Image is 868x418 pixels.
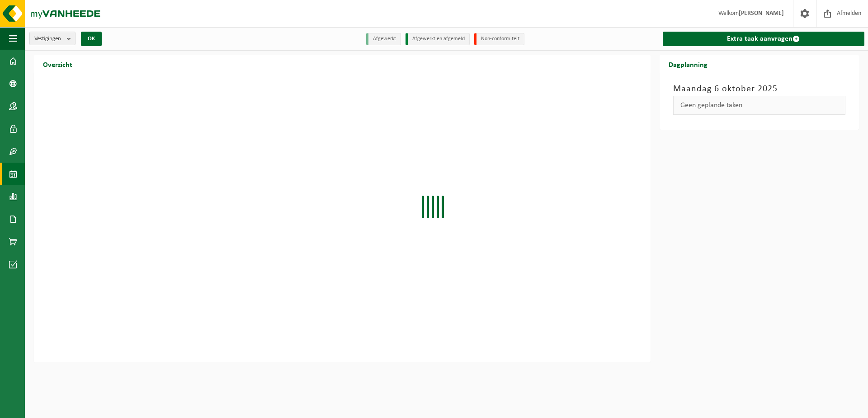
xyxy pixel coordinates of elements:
h2: Dagplanning [660,55,717,73]
span: Vestigingen [34,32,63,46]
button: OK [81,32,102,46]
li: Afgewerkt [366,33,401,45]
strong: [PERSON_NAME] [739,10,784,17]
button: Vestigingen [29,32,75,45]
div: Geen geplande taken [673,96,845,115]
li: Non-conformiteit [474,33,524,45]
li: Afgewerkt en afgemeld [406,33,470,45]
a: Extra taak aanvragen [663,32,864,46]
h2: Overzicht [34,55,81,73]
h3: Maandag 6 oktober 2025 [673,82,845,96]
